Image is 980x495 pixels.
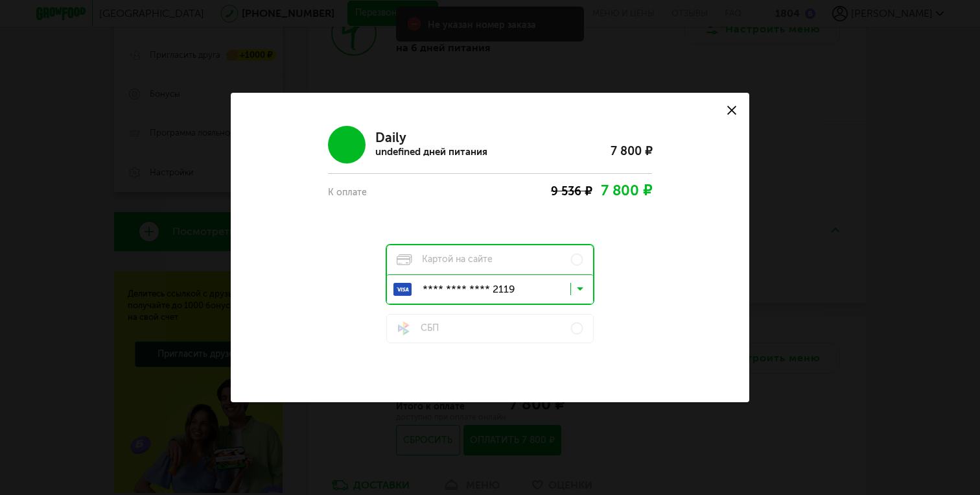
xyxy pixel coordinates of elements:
span: Картой на сайте [397,254,493,265]
div: 7 800 ₽ [555,126,652,163]
div: undefined дней питания [375,145,487,159]
img: sbp-pay.a0b1cb1.svg [397,321,411,335]
div: К оплате [328,186,425,200]
span: СБП [397,321,439,335]
div: Daily [375,130,487,145]
span: 9 536 ₽ [551,184,592,199]
span: 7 800 ₽ [601,182,652,199]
